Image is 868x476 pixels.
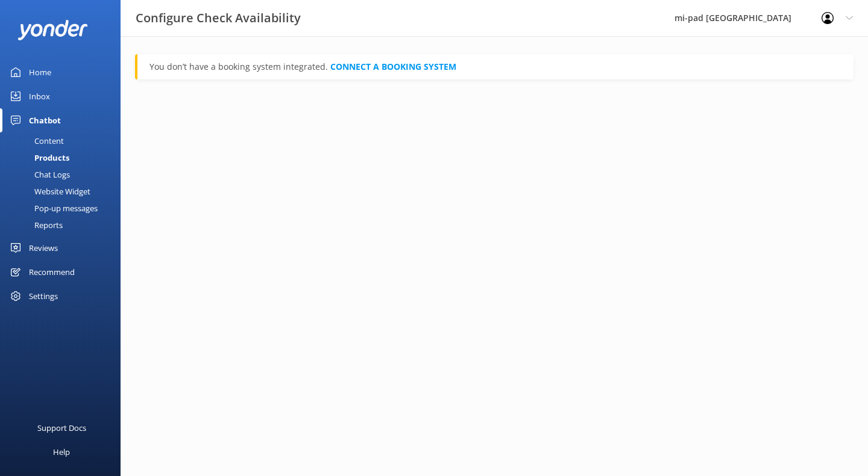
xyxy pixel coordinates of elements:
[7,166,70,183] div: Chat Logs
[29,108,61,132] div: Chatbot
[29,84,50,108] div: Inbox
[7,166,121,183] a: Chat Logs
[149,60,841,73] p: You don’t have a booking system integrated.
[136,8,301,28] h3: Configure Check Availability
[7,183,121,200] a: Website Widget
[7,149,69,166] div: Products
[37,416,86,440] div: Support Docs
[7,149,121,166] a: Products
[7,132,64,149] div: Content
[7,183,90,200] div: Website Widget
[7,217,63,233] div: Reports
[7,200,98,217] div: Pop-up messages
[29,236,58,260] div: Reviews
[330,61,456,72] a: CONNECT A BOOKING SYSTEM
[7,200,121,217] a: Pop-up messages
[29,60,51,84] div: Home
[18,20,87,40] img: yonder-white-logo.png
[29,260,75,284] div: Recommend
[7,217,121,233] a: Reports
[29,284,58,308] div: Settings
[53,440,70,464] div: Help
[7,132,121,149] a: Content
